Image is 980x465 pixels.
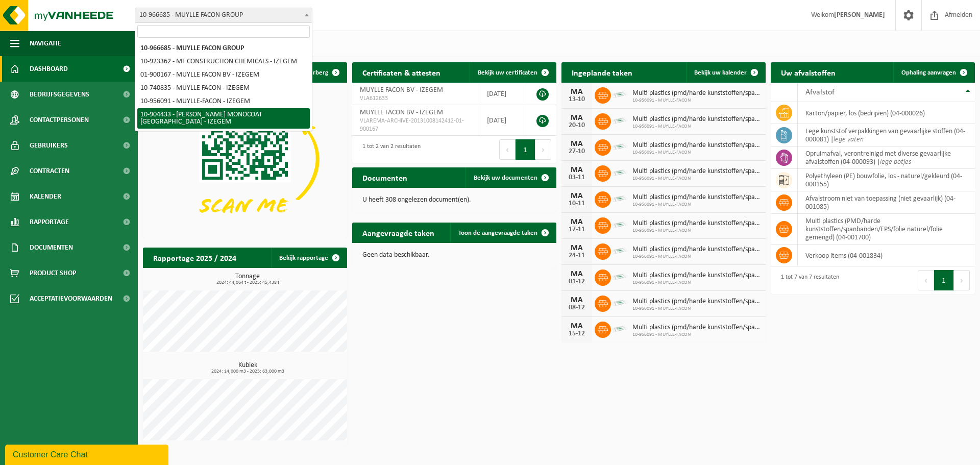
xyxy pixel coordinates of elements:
div: 15-12 [567,330,587,337]
p: Geen data beschikbaar. [362,252,546,259]
td: afvalstroom niet van toepassing (niet gevaarlijk) (04-001085) [798,191,975,214]
img: LP-SK-00500-LPE-16 [611,268,628,285]
span: Multi plastics (pmd/harde kunststoffen/spanbanden/eps/folie naturel/folie gemeng... [632,246,761,254]
img: LP-SK-00500-LPE-16 [611,190,628,207]
div: 17-11 [567,226,587,233]
div: 01-12 [567,278,587,285]
span: 10-956091 - MUYLLE-FACON [632,332,761,338]
a: Bekijk rapportage [271,248,346,268]
span: Navigatie [30,31,61,56]
span: 10-956091 - MUYLLE-FACON [632,176,761,182]
span: 10-956091 - MUYLLE-FACON [632,254,761,260]
span: Multi plastics (pmd/harde kunststoffen/spanbanden/eps/folie naturel/folie gemeng... [632,167,761,176]
li: 10-956091 - MUYLLE-FACON - IZEGEM [137,95,310,108]
div: MA [567,192,587,200]
a: Ophaling aanvragen [893,62,974,83]
li: 10-966685 - MUYLLE FACON GROUP [137,42,310,55]
p: U heeft 308 ongelezen document(en). [362,197,546,204]
span: Multi plastics (pmd/harde kunststoffen/spanbanden/eps/folie naturel/folie gemeng... [632,89,761,97]
li: 10-923362 - MF CONSTRUCTION CHEMICALS - IZEGEM [137,55,310,68]
span: Documenten [30,235,73,260]
span: Gebruikers [30,133,68,158]
div: MA [567,88,587,96]
td: [DATE] [479,83,526,105]
div: 1 tot 2 van 2 resultaten [357,138,421,161]
li: 10-904433 - [PERSON_NAME] MONOCOAT [GEOGRAPHIC_DATA] - IZEGEM [137,108,310,129]
span: Verberg [306,69,328,76]
div: MA [567,244,587,252]
h3: Tonnage [148,273,347,285]
button: Previous [918,270,934,290]
button: 1 [516,139,535,160]
span: Multi plastics (pmd/harde kunststoffen/spanbanden/eps/folie naturel/folie gemeng... [632,141,761,150]
div: 27-10 [567,148,587,155]
h2: Certificaten & attesten [352,62,451,82]
span: 10-956091 - MUYLLE-FACON [632,306,761,312]
button: Next [535,139,551,160]
div: MA [567,140,587,148]
span: Ophaling aanvragen [901,69,956,76]
span: Multi plastics (pmd/harde kunststoffen/spanbanden/eps/folie naturel/folie gemeng... [632,219,761,228]
td: multi plastics (PMD/harde kunststoffen/spanbanden/EPS/folie naturel/folie gemengd) (04-001700) [798,214,975,244]
td: [DATE] [479,105,526,136]
span: Multi plastics (pmd/harde kunststoffen/spanbanden/eps/folie naturel/folie gemeng... [632,193,761,202]
img: LP-SK-00500-LPE-16 [611,138,628,155]
td: lege kunststof verpakkingen van gevaarlijke stoffen (04-000081) | [798,124,975,146]
span: Product Shop [30,260,76,286]
span: Afvalstof [805,88,835,96]
td: opruimafval, verontreinigd met diverse gevaarlijke afvalstoffen (04-000093) | [798,146,975,169]
img: LP-SK-00500-LPE-16 [611,86,628,103]
img: LP-SK-00500-LPE-16 [611,164,628,181]
img: LP-SK-00500-LPE-16 [611,294,628,311]
span: 2024: 14,000 m3 - 2025: 63,000 m3 [148,369,347,374]
div: 20-10 [567,122,587,129]
div: 10-11 [567,200,587,207]
span: Bekijk uw kalender [694,69,747,76]
span: 10-966685 - MUYLLE FACON GROUP [135,8,312,23]
img: Download de VHEPlus App [143,83,347,236]
span: VLAREMA-ARCHIVE-20131008142412-01-900167 [360,117,471,133]
span: Bedrijfsgegevens [30,82,89,107]
a: Bekijk uw certificaten [470,62,555,83]
i: lege potjes [880,158,911,166]
div: 24-11 [567,252,587,259]
h2: Ingeplande taken [561,62,643,82]
div: 1 tot 7 van 7 resultaten [776,269,839,291]
span: 10-956091 - MUYLLE-FACON [632,124,761,130]
a: Bekijk uw kalender [686,62,765,83]
span: 10-966685 - MUYLLE FACON GROUP [135,8,312,22]
div: 13-10 [567,96,587,103]
button: 1 [934,270,954,290]
div: 08-12 [567,304,587,311]
span: 10-956091 - MUYLLE-FACON [632,280,761,286]
i: lege vaten [834,136,864,143]
span: MUYLLE FACON BV - IZEGEM [360,109,443,116]
span: 10-956091 - MUYLLE-FACON [632,228,761,234]
li: 10-740835 - MUYLLE FACON - IZEGEM [137,82,310,95]
a: Toon de aangevraagde taken [450,223,555,243]
h2: Rapportage 2025 / 2024 [143,248,247,267]
td: verkoop items (04-001834) [798,244,975,266]
button: Previous [499,139,516,160]
img: LP-SK-00500-LPE-16 [611,216,628,233]
span: Bekijk uw certificaten [478,69,537,76]
span: Rapportage [30,209,69,235]
span: 10-956091 - MUYLLE-FACON [632,97,761,104]
td: polyethyleen (PE) bouwfolie, los - naturel/gekleurd (04-000155) [798,169,975,191]
img: LP-SK-00500-LPE-16 [611,112,628,129]
img: LP-SK-00500-LPE-16 [611,320,628,337]
img: LP-SK-00500-LPE-16 [611,242,628,259]
strong: [PERSON_NAME] [834,11,885,19]
div: MA [567,270,587,278]
button: Verberg [298,62,346,83]
button: Next [954,270,970,290]
h2: Aangevraagde taken [352,223,445,242]
span: Multi plastics (pmd/harde kunststoffen/spanbanden/eps/folie naturel/folie gemeng... [632,324,761,332]
span: Kalender [30,184,61,209]
span: Toon de aangevraagde taken [458,230,537,236]
span: 2024: 44,064 t - 2025: 45,438 t [148,280,347,285]
h2: Documenten [352,167,418,187]
span: Dashboard [30,56,68,82]
span: VLA612633 [360,94,471,103]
